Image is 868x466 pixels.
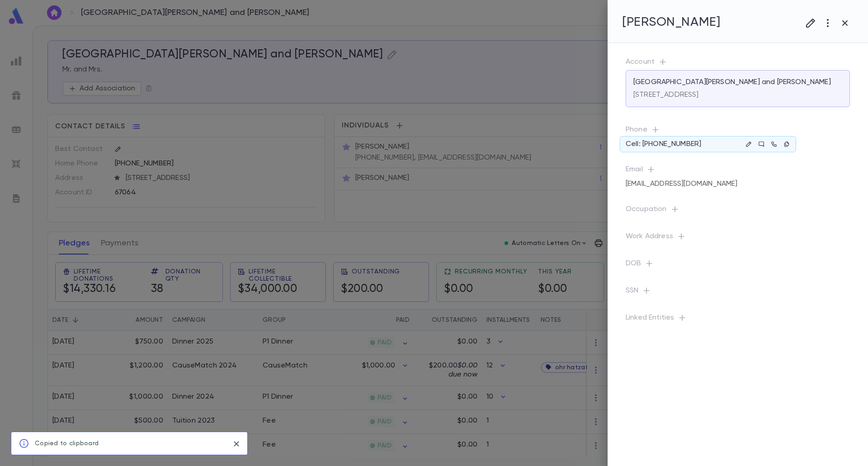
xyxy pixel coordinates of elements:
[633,90,699,99] p: [STREET_ADDRESS]
[626,140,701,149] p: Cell: [PHONE_NUMBER]
[626,57,850,70] p: Account
[626,125,850,138] p: Phone
[633,78,831,87] p: [GEOGRAPHIC_DATA][PERSON_NAME] and [PERSON_NAME]
[626,232,850,245] p: Work Address
[626,313,850,326] p: Linked Entities
[626,286,850,299] p: SSN
[626,176,737,192] div: [EMAIL_ADDRESS][DOMAIN_NAME]
[626,259,850,272] p: DOB
[35,435,99,452] div: Copied to clipboard
[229,437,244,451] button: close
[626,205,850,217] p: Occupation
[622,14,720,30] h4: [PERSON_NAME]
[626,165,850,178] p: Email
